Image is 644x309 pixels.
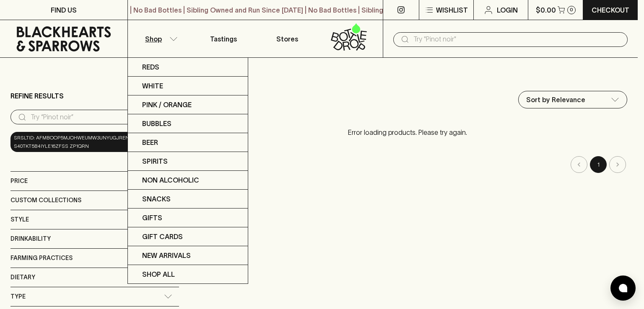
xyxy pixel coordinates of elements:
img: bubble-icon [619,284,627,292]
p: New Arrivals [142,250,191,260]
a: Pink / Orange [128,95,248,114]
p: Gifts [142,213,162,223]
p: Bubbles [142,118,171,129]
a: Gift Cards [128,227,248,246]
p: Gift Cards [142,232,183,242]
p: Snacks [142,194,171,204]
a: Bubbles [128,114,248,133]
a: Reds [128,58,248,77]
a: Non Alcoholic [128,171,248,190]
p: Spirits [142,156,168,166]
p: SHOP ALL [142,269,175,279]
p: Pink / Orange [142,100,192,110]
a: New Arrivals [128,246,248,265]
a: Spirits [128,152,248,171]
a: White [128,77,248,95]
a: SHOP ALL [128,265,248,283]
p: Reds [142,62,159,72]
p: Beer [142,137,158,147]
a: Gifts [128,209,248,227]
p: White [142,81,163,91]
a: Beer [128,133,248,152]
p: Non Alcoholic [142,175,199,185]
a: Snacks [128,190,248,209]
